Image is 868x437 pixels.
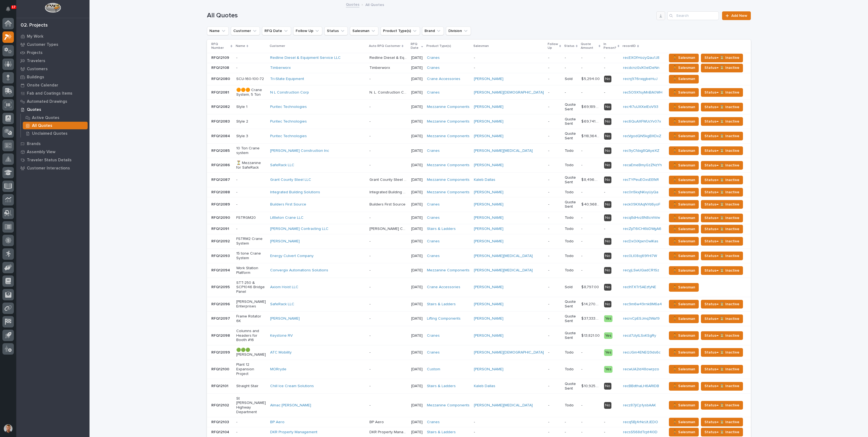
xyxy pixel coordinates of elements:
a: Mezzanine Components [427,134,470,139]
p: - [474,66,544,70]
a: [PERSON_NAME] [270,239,300,244]
tr: RFQ12080RFQ12080 SCU-160-100-72Tri-State Equipment -- [DATE]Crane Accessories [PERSON_NAME] -Sold... [207,73,752,85]
p: - [548,202,560,207]
span: Status→ ⏳ Inactive [704,238,739,245]
p: Quotes [27,107,41,112]
span: Status→ ⏳ Inactive [704,189,739,195]
a: Littleton Crane LLC [270,216,304,220]
button: Status→ ⏳ Inactive [701,103,743,111]
p: - [236,190,266,195]
a: Quotes [16,105,90,114]
span: 🧍 Salesman [672,226,695,232]
a: rec9yCfdxg8QAyeXZ [623,149,659,153]
a: Unclaimed Quotes [21,130,90,137]
div: No [604,201,611,208]
button: Product Type(s) [381,27,420,35]
span: Status→ ⏳ Inactive [704,89,739,96]
a: Puritec Technologies [270,105,307,109]
button: 🧍 Salesman [669,117,699,126]
p: Customers [27,67,48,72]
p: - [581,147,583,153]
button: 🧍 Salesman [669,225,699,233]
a: [PERSON_NAME][MEDICAL_DATA] [474,149,533,153]
p: [DATE] [411,227,423,231]
button: 🧍 Salesman [669,54,699,62]
img: Workspace Logo [45,3,61,13]
p: RFQ12081 [211,89,230,95]
p: Todo [565,216,577,220]
span: Status→ ⏳ Inactive [704,54,739,61]
p: Active Quotes [32,115,59,120]
button: 🧍 Salesman [669,103,699,111]
p: Quote Sent [565,102,577,112]
p: - [548,163,560,168]
p: Todo [565,227,577,231]
p: $ 69,741.00 [581,118,601,124]
a: rec6QuAXFWUcYv07x [623,120,661,123]
p: Style 1 [236,105,266,109]
p: - [604,190,619,195]
p: - [581,89,583,95]
a: Mezzanine Components [427,163,470,168]
button: Status→ ⏳ Inactive [701,237,743,246]
p: - [236,56,266,60]
p: Travelers [27,59,45,63]
p: - [236,178,266,182]
span: Status→ ⏳ Inactive [704,215,739,221]
a: recVgodQN5kgBXDxZ [623,134,661,138]
a: Puritec Technologies [270,119,307,124]
p: RFQ12086 [211,162,231,168]
a: Integrated Building Solutions [270,190,320,195]
p: RFQ12083 [211,118,231,124]
a: Builders First Source [270,202,306,207]
button: Follow Up [293,27,322,35]
a: Fab and Coatings Items [16,89,90,97]
p: - [548,90,560,95]
span: 🧍 Salesman [672,215,695,221]
a: [PERSON_NAME] [474,202,503,207]
p: FSTRGM20 [236,216,266,220]
button: 🧍 Salesman [669,88,699,97]
span: 🧍 Salesman [672,177,695,183]
button: Status→ ⏳ Inactive [701,161,743,170]
tr: RFQ12089RFQ12089 -Builders First Source Builders First SourceBuilders First Source [DATE]Cranes [... [207,197,752,212]
div: No [604,176,611,183]
p: $ 8,496.00 [581,176,601,182]
p: - [369,238,372,244]
a: Kaleb Dallas [474,178,495,182]
p: - [369,118,372,124]
a: Onsite Calendar [16,81,90,89]
a: Cranes [427,149,440,153]
a: [PERSON_NAME] [474,216,503,220]
tr: RFQ12085RFQ12085 10 Ton Crane system[PERSON_NAME] Construction Inc -- [DATE]Cranes [PERSON_NAME][... [207,143,752,158]
p: - [548,190,560,195]
input: Search [667,11,719,20]
p: - [548,178,560,182]
span: Status→ ⏳ Inactive [704,226,739,232]
button: 🧍 Salesman [669,200,699,209]
a: Automated Drawings [16,97,90,105]
p: - [565,66,577,70]
p: [DATE] [411,56,423,60]
p: Todo [565,149,577,153]
a: Puritec Technologies [270,134,307,139]
button: Status→ ⏳ Inactive [701,146,743,155]
a: [PERSON_NAME] Contracting LLC [270,227,328,231]
a: Quotes [346,1,359,7]
a: recnj976rxqgbeHuJ [623,77,658,81]
span: Status→ ⏳ Inactive [704,133,739,139]
p: [DATE] [411,66,423,70]
p: Customer Types [27,42,58,47]
p: RFQ12085 [211,147,231,153]
button: Name [207,27,229,35]
p: [DATE] [411,239,423,244]
span: 🧍 Salesman [672,118,695,125]
button: 🧍 Salesman [669,146,699,155]
p: - [369,214,372,220]
a: [PERSON_NAME][DEMOGRAPHIC_DATA] [474,90,544,95]
a: Projects [16,49,90,57]
p: $ 5,294.00 [581,76,601,81]
a: Tri-State Equipment [270,77,304,81]
button: Notifications [2,3,14,15]
p: - [369,147,372,153]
